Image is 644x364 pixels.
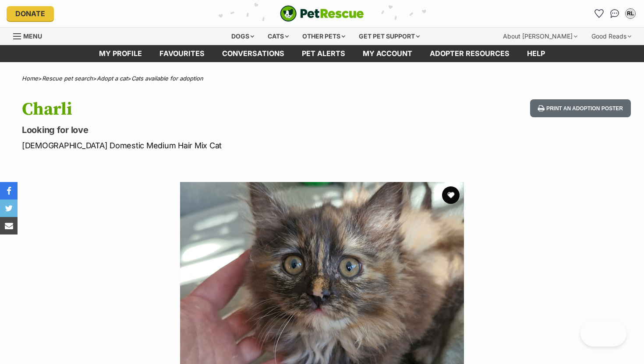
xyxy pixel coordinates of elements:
div: Cats [262,28,295,45]
a: Pet alerts [293,45,354,62]
a: Home [22,75,38,82]
iframe: Help Scout Beacon - Open [580,320,626,346]
button: Print an adoption poster [530,99,631,117]
a: Conversations [608,7,622,21]
span: Menu [23,32,42,40]
a: Menu [13,28,48,43]
a: Help [518,45,554,62]
a: Adopter resources [421,45,518,62]
a: Favourites [151,45,213,62]
div: RL [626,9,635,18]
a: My profile [90,45,151,62]
p: Looking for love [22,124,393,136]
a: Donate [7,6,54,21]
button: My account [623,7,637,21]
div: Good Reads [585,28,637,45]
a: Favourites [592,7,606,21]
a: Rescue pet search [42,75,93,82]
img: logo-cat-932fe2b9b8326f06289b0f2fb663e598f794de774fb13d1741a6617ecf9a85b4.svg [280,5,364,22]
a: Cats available for adoption [131,75,203,82]
div: About [PERSON_NAME] [497,28,584,45]
div: Get pet support [353,28,426,45]
button: favourite [442,186,460,204]
img: chat-41dd97257d64d25036548639549fe6c8038ab92f7586957e7f3b1b290dea8141.svg [610,9,619,18]
a: Adopt a cat [97,75,127,82]
a: My account [354,45,421,62]
div: Other pets [296,28,351,45]
p: [DEMOGRAPHIC_DATA] Domestic Medium Hair Mix Cat [22,140,393,151]
a: PetRescue [280,5,364,22]
a: conversations [213,45,293,62]
h1: Charli [22,99,393,119]
ul: Account quick links [592,7,637,21]
div: Dogs [225,28,260,45]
